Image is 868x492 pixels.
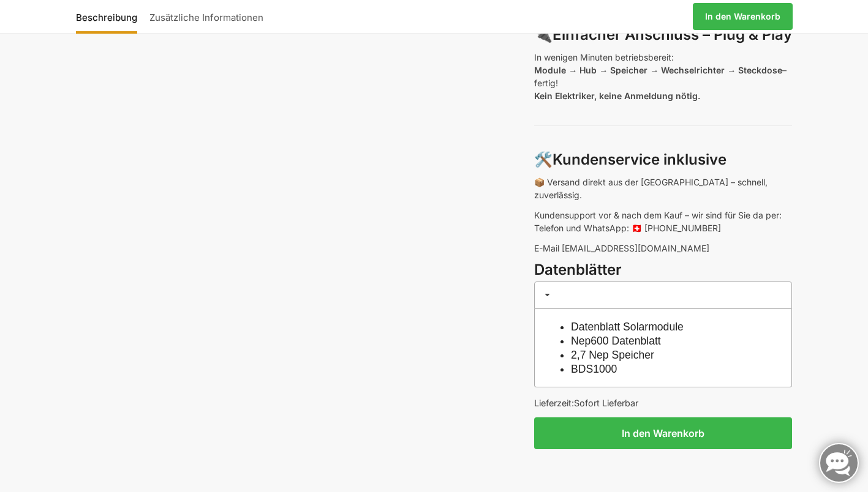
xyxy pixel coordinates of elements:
a: Beschreibung [76,2,143,31]
a: Zusätzliche Informationen [143,2,270,31]
a: BDS1000 [571,363,617,375]
p: 📦 Versand direkt aus der [GEOGRAPHIC_DATA] – schnell, zuverlässig. [534,176,792,201]
p: In wenigen Minuten betriebsbereit: – fertig! [534,51,792,102]
iframe: Sicherer Rahmen für schnelle Bezahlvorgänge [532,457,794,491]
h3: Datenblätter [534,259,792,281]
a: 2,7 Nep Speicher [571,349,654,361]
button: In den Warenkorb [534,417,792,449]
strong: Kein Elektriker, keine Anmeldung nötig. [534,91,700,101]
strong: Einfacher Anschluss – Plug & Play [553,26,792,43]
h3: 🔌 [534,24,792,46]
a: Nep600 Datenblatt [571,335,661,347]
strong: Kundenservice inklusive [553,151,726,168]
span: Sofort Lieferbar [574,398,638,408]
strong: Module → Hub → Speicher → Wechselrichter → Steckdose [534,65,782,75]
p: E-Mail [EMAIL_ADDRESS][DOMAIN_NAME] [534,242,792,255]
p: Kundensupport vor & nach dem Kauf – wir sind für Sie da per: Telefon und WhatsApp: 🇨🇭 [PHONE_NUMBER] [534,209,792,234]
span: Lieferzeit: [534,398,638,408]
a: Datenblatt Solarmodule [571,321,684,333]
h3: 🛠️ [534,149,792,171]
a: In den Warenkorb [693,3,793,30]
